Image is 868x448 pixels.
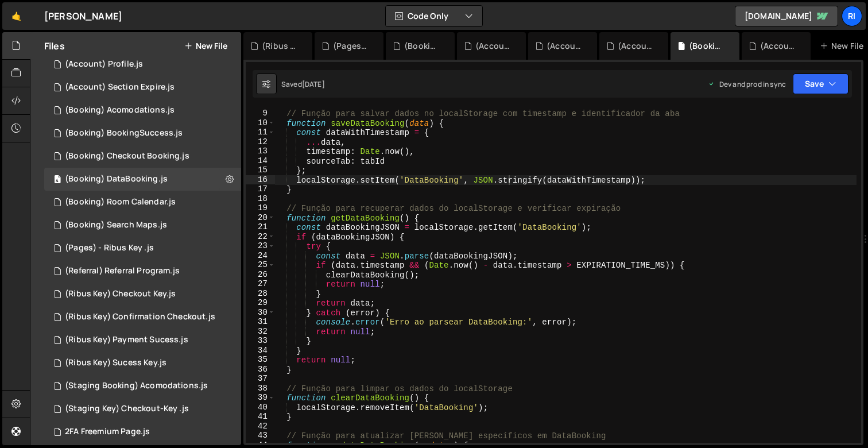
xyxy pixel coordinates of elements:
div: 13 [246,146,275,156]
div: 16291/44049.js [44,260,241,283]
div: 32 [246,327,275,337]
div: 40 [246,403,275,412]
div: 25 [246,260,275,270]
div: 30 [246,308,275,318]
div: 16291/43984.js [44,76,241,99]
div: (Booking) Checkout Booking.js [65,151,189,161]
div: [PERSON_NAME] [44,9,122,23]
div: 17 [246,184,275,194]
div: 22 [246,232,275,242]
a: 🤙 [2,2,30,30]
div: 20 [246,213,275,223]
div: 16291/44051.js [44,283,241,306]
div: 11 [246,128,275,137]
div: 16291/44054.js [44,329,241,352]
div: 14 [246,156,275,166]
div: 29 [246,298,275,308]
div: (Booking) Acomodations.js [404,40,441,52]
div: 16 [246,175,275,185]
div: 21 [246,222,275,232]
div: (Booking) Acomodations.js [65,105,175,115]
div: (Pages) - Ribus Key .js [65,243,154,253]
div: (Booking) Search Maps.js [65,220,167,230]
div: 16291/44040.js [44,168,241,191]
div: Saved [281,79,325,89]
div: 38 [246,384,275,393]
span: 4 [54,176,61,185]
a: Ri [842,6,862,26]
div: 26 [246,270,275,280]
div: (Staging Key) Checkout-Key .js [65,404,189,414]
div: (Account) Section Expire.js [65,82,175,92]
div: 16291/44045.js [44,191,241,214]
div: 27 [246,279,275,289]
div: 18 [246,194,275,204]
div: 9 [246,109,275,118]
div: (Ribus Key) Confirmation Checkout.js [65,312,215,322]
div: (Account) Wallet.js [475,40,512,52]
a: [DOMAIN_NAME] [735,6,838,26]
div: (Account) Profile.js [65,59,143,69]
div: Dev and prod in sync [708,79,786,89]
h2: Files [44,40,65,52]
div: 19 [246,203,275,213]
div: New File [820,40,868,52]
div: (Booking) DataBooking.js [689,40,726,52]
button: New File [184,41,227,51]
div: 16291/44037.js [44,99,241,122]
button: Code Only [386,6,482,26]
div: 42 [246,422,275,431]
div: 16291/44046.js [44,214,241,237]
div: 37 [246,374,275,384]
div: (Referral) Referral Program.js [65,266,180,276]
div: 36 [246,365,275,374]
div: (Account) Login.js [760,40,797,52]
div: 16291/44052.js [44,306,241,329]
div: 2FA Freemium Page.js [65,427,150,437]
div: 41 [246,412,275,422]
div: [DATE] [302,79,325,89]
div: (Ribus Key) Checkout Key.js [65,289,176,299]
div: (Ribus Key) Checkout Key.js [262,40,299,52]
div: (Staging Booking) Acomodations.js [65,381,208,391]
div: 34 [246,346,275,356]
div: 31 [246,317,275,327]
div: 16291/44057.js [44,397,241,420]
div: 16291/44039.js [44,145,241,168]
div: (Booking) DataBooking.js [65,174,168,184]
div: (Pages) - Ribus Key .js [333,40,370,52]
div: 23 [246,241,275,251]
button: Save [793,74,848,94]
div: 16291/44047.js [44,237,241,260]
div: 16291/44038.js [44,122,241,145]
div: (Account) My Assets.js [618,40,654,52]
div: 16291/44058.js [44,420,241,443]
div: (Booking) BookingSuccess.js [65,128,183,138]
div: 16291/44056.js [44,374,241,397]
div: 33 [246,336,275,346]
div: 35 [246,355,275,365]
div: 15 [246,165,275,175]
div: 39 [246,393,275,403]
div: (Ribus Key) Sucess Key.js [65,358,166,368]
div: 10 [246,118,275,128]
div: 28 [246,289,275,299]
div: 24 [246,251,275,261]
div: (Booking) Room Calendar.js [65,197,176,207]
div: 16291/43983.js [44,53,241,76]
div: 12 [246,137,275,147]
div: (Ribus Key) Payment Sucess.js [65,335,188,345]
div: 43 [246,431,275,441]
div: (Account) 2FA.js [547,40,583,52]
div: 16291/44055.js [44,352,241,374]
